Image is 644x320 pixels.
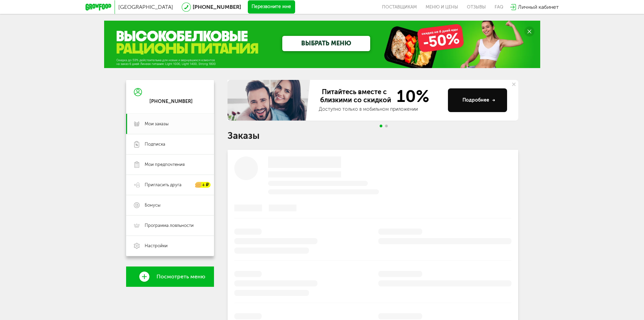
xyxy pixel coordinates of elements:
span: Мои заказы [145,121,169,127]
span: 10% [392,88,429,105]
a: Подписка [126,134,214,154]
a: Бонусы [126,195,214,215]
span: [GEOGRAPHIC_DATA] [118,4,173,10]
span: Бонусы [145,202,161,208]
div: Доступно только в мобильном приложении [319,106,443,113]
span: Личный кабинет [518,4,559,10]
a: Мои предпочтения [126,154,214,175]
a: Настройки [126,236,214,256]
a: [PHONE_NUMBER] [193,4,241,10]
span: Посмотреть меню [157,274,205,280]
a: Пригласить друга + ₽ [126,175,214,195]
div: [PHONE_NUMBER] [149,99,193,105]
a: Посмотреть меню [126,266,214,287]
a: Мои заказы [126,114,214,134]
span: Мои предпочтения [145,162,185,168]
img: family-banner.579af9d.jpg [228,80,312,121]
button: Подробнее [448,88,507,112]
span: Go to slide 2 [385,125,388,127]
a: ВЫБРАТЬ МЕНЮ [282,36,370,51]
a: Личный кабинет [510,4,559,10]
span: Программа лояльности [145,222,194,229]
div: Подробнее [462,97,495,104]
span: Подписка [145,141,165,147]
a: Программа лояльности [126,215,214,236]
span: Настройки [145,243,168,249]
div: + ₽ [195,182,211,188]
button: Перезвоните мне [248,0,295,14]
h1: Заказы [228,131,518,140]
span: Пригласить друга [145,182,182,188]
span: Питайтесь вместе с близкими со скидкой [319,88,392,105]
span: Go to slide 1 [380,125,382,127]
